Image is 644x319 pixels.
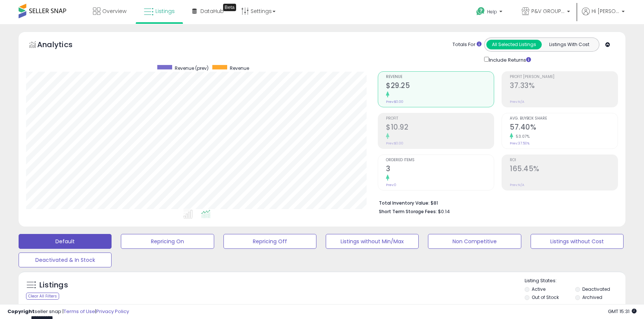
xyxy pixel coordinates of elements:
[513,134,529,139] small: 53.07%
[121,234,214,249] button: Repricing On
[386,123,494,133] h2: $10.92
[487,9,497,15] span: Help
[223,4,236,11] div: Tooltip anchor
[486,40,542,49] button: All Selected Listings
[386,81,494,91] h2: $29.25
[200,7,224,15] span: DataHub
[102,7,126,15] span: Overview
[525,277,625,284] p: Listing States:
[453,41,482,48] div: Totals For
[326,234,419,249] button: Listings without Min/Max
[531,7,565,15] span: P&V GROUP USA
[510,141,529,146] small: Prev: 37.50%
[582,294,602,300] label: Archived
[608,308,637,315] span: 2025-09-8 15:31 GMT
[223,234,316,249] button: Repricing Off
[582,7,625,24] a: Hi [PERSON_NAME]
[379,198,612,207] li: $81
[96,308,129,315] a: Privacy Policy
[19,234,112,249] button: Default
[379,200,429,206] b: Total Inventory Value:
[532,286,545,292] label: Active
[510,75,618,79] span: Profit [PERSON_NAME]
[470,1,510,24] a: Help
[175,65,209,71] span: Revenue (prev)
[386,117,494,121] span: Profit
[26,293,59,300] div: Clear All Filters
[37,39,87,52] h5: Analytics
[19,253,112,267] button: Deactivated & In Stock
[386,75,494,79] span: Revenue
[7,308,129,315] div: seller snap | |
[531,234,624,249] button: Listings without Cost
[39,280,68,290] h5: Listings
[386,141,403,146] small: Prev: $0.00
[510,158,618,162] span: ROI
[428,234,521,249] button: Non Competitive
[386,183,396,187] small: Prev: 0
[386,100,403,104] small: Prev: $0.00
[510,165,618,175] h2: 165.45%
[479,55,540,64] div: Include Returns
[386,165,494,175] h2: 3
[438,208,450,215] span: $0.14
[592,7,619,15] span: Hi [PERSON_NAME]
[510,123,618,133] h2: 57.40%
[510,100,524,104] small: Prev: N/A
[64,308,95,315] a: Terms of Use
[155,7,175,15] span: Listings
[510,81,618,91] h2: 37.33%
[541,40,597,49] button: Listings With Cost
[476,7,485,16] i: Get Help
[582,286,610,292] label: Deactivated
[386,158,494,162] span: Ordered Items
[7,308,35,315] strong: Copyright
[510,117,618,121] span: Avg. Buybox Share
[379,208,437,215] b: Short Term Storage Fees:
[230,65,249,71] span: Revenue
[532,294,559,300] label: Out of Stock
[510,183,524,187] small: Prev: N/A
